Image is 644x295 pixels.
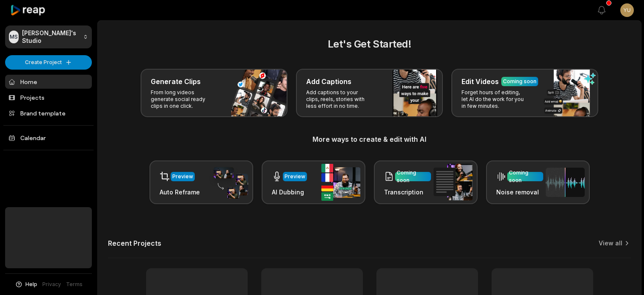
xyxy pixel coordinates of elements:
[306,76,351,87] h3: Add Captions
[22,29,80,45] p: [PERSON_NAME]'s Studio
[108,134,631,144] h3: More ways to create & edit with AI
[151,89,216,110] p: From long videos generate social ready clips in one click.
[5,90,92,104] a: Projects
[599,239,622,247] a: View all
[209,166,248,199] img: auto_reframe.png
[462,76,499,87] h3: Edit Videos
[306,89,372,110] p: Add captions to your clips, reels, stories with less effort in no time.
[9,31,19,43] div: MS
[172,173,193,180] div: Preview
[66,281,83,288] a: Terms
[285,173,305,180] div: Preview
[496,188,543,197] h3: Noise removal
[42,281,61,288] a: Privacy
[5,55,92,70] button: Create Project
[509,169,542,184] div: Coming soon
[5,131,92,145] a: Calendar
[272,188,307,197] h3: AI Dubbing
[25,281,37,288] span: Help
[151,76,201,87] h3: Generate Clips
[108,37,631,52] h2: Let's Get Started!
[462,89,527,110] p: Forget hours of editing, let AI do the work for you in few minutes.
[384,188,431,197] h3: Transcription
[5,106,92,120] a: Brand template
[108,239,161,247] h2: Recent Projects
[434,164,473,200] img: transcription.png
[321,164,360,201] img: ai_dubbing.png
[5,75,92,89] a: Home
[397,169,429,184] div: Coming soon
[160,188,200,197] h3: Auto Reframe
[503,78,536,85] div: Coming soon
[15,281,37,288] button: Help
[546,168,585,197] img: noise_removal.png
